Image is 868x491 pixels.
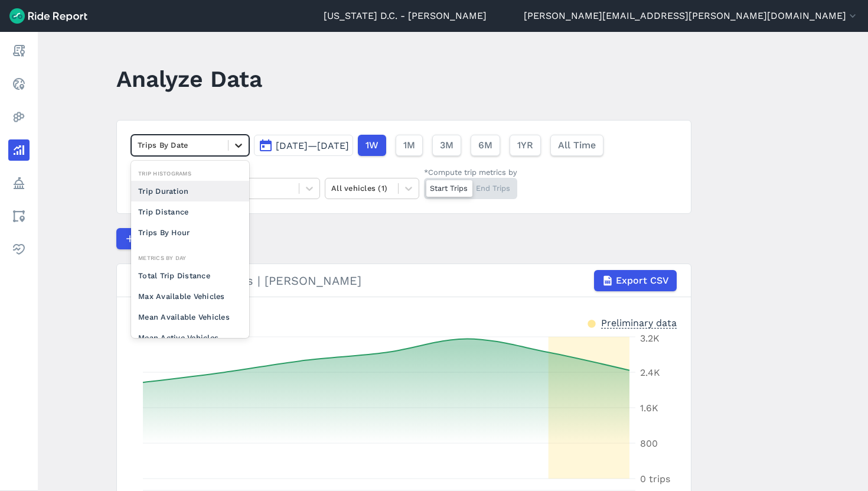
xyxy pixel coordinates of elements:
button: Export CSV [594,270,677,291]
a: [US_STATE] D.C. - [PERSON_NAME] [324,9,487,23]
span: 1W [366,138,378,152]
span: 6M [478,138,492,152]
span: 3M [440,138,453,152]
div: Trip Duration [131,181,249,201]
div: Mean Available Vehicles [131,307,249,327]
tspan: 3.2K [640,333,660,344]
button: All Time [550,135,603,156]
h1: Analyze Data [116,63,262,95]
span: Export CSV [616,274,669,288]
a: Report [8,40,30,61]
button: Compare Metrics [116,228,225,249]
button: 1YR [510,135,541,156]
tspan: 0 trips [640,473,670,485]
span: 1YR [517,138,533,152]
tspan: 1.6K [640,402,658,414]
div: Trips By Hour [131,222,249,243]
a: Analyze [8,139,30,161]
a: Realtime [8,73,30,95]
tspan: 2.4K [640,367,660,378]
div: *Compute trip metrics by [424,167,517,178]
div: Metrics By Day [131,252,249,264]
div: Trip Distance [131,201,249,222]
div: Mean Active Vehicles [131,327,249,348]
a: Health [8,239,30,260]
div: Total Trip Distance [131,265,249,286]
button: [DATE]—[DATE] [254,135,353,156]
button: [PERSON_NAME][EMAIL_ADDRESS][PERSON_NAME][DOMAIN_NAME] [524,9,859,23]
img: Ride Report [9,8,87,24]
button: 1W [358,135,386,156]
a: Policy [8,173,30,194]
div: Trip Histograms [131,168,249,179]
div: Trips By Date | Starts | [PERSON_NAME] [131,270,677,291]
span: [DATE]—[DATE] [276,140,349,151]
a: Areas [8,206,30,227]
tspan: 800 [640,438,658,449]
button: 1M [396,135,423,156]
button: 3M [432,135,461,156]
button: 6M [471,135,500,156]
div: Preliminary data [601,316,677,329]
span: All Time [558,138,596,152]
a: Heatmaps [8,106,30,128]
div: Max Available Vehicles [131,286,249,307]
span: 1M [403,138,415,152]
